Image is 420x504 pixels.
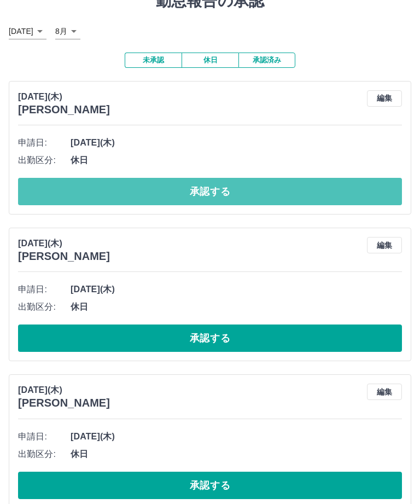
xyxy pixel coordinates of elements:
span: 出勤区分: [18,154,71,167]
span: [DATE](木) [71,136,402,149]
button: 承認する [18,325,402,352]
h3: [PERSON_NAME] [18,250,110,263]
span: 出勤区分: [18,300,71,314]
p: [DATE](木) [18,90,110,103]
button: 編集 [367,237,402,253]
span: 出勤区分: [18,448,71,461]
span: 休日 [71,448,402,461]
button: 承認する [18,472,402,499]
span: 休日 [71,154,402,167]
span: [DATE](木) [71,430,402,443]
h3: [PERSON_NAME] [18,103,110,116]
button: 編集 [367,90,402,107]
span: 休日 [71,300,402,314]
button: 承認済み [238,53,295,68]
button: 休日 [182,53,238,68]
p: [DATE](木) [18,384,110,397]
span: 申請日: [18,136,71,149]
button: 未承認 [125,53,182,68]
button: 編集 [367,384,402,400]
span: 申請日: [18,283,71,296]
p: [DATE](木) [18,237,110,250]
div: [DATE] [9,24,46,39]
button: 承認する [18,178,402,205]
h3: [PERSON_NAME] [18,397,110,409]
div: 8月 [55,24,80,39]
span: 申請日: [18,430,71,443]
span: [DATE](木) [71,283,402,296]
